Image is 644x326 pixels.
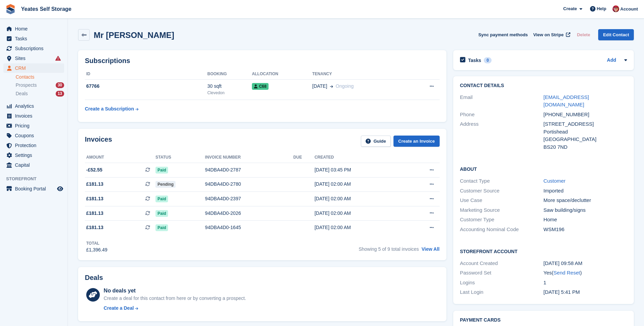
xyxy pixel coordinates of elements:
[85,136,112,147] h2: Invoices
[3,131,64,140] a: menu
[3,141,64,150] a: menu
[94,30,174,40] h2: Mr [PERSON_NAME]
[598,29,634,40] a: Edit Contact
[361,136,391,147] a: Guide
[544,260,627,267] div: [DATE] 09:58 AM
[85,274,103,282] h2: Deals
[104,287,246,295] div: No deals yet
[3,101,64,111] a: menu
[544,143,627,151] div: BS20 7ND
[15,141,56,150] span: Protection
[16,74,64,80] a: Contacts
[563,5,577,12] span: Create
[104,305,246,312] a: Create a Deal
[552,270,582,276] span: ( )
[85,103,139,115] a: Create a Subscription
[155,196,168,202] span: Paid
[460,83,627,88] h2: Contact Details
[104,295,246,302] div: Create a deal for this contact from here or by converting a prospect.
[3,184,64,193] a: menu
[205,152,293,163] th: Invoice number
[460,269,544,277] div: Password Set
[3,54,64,63] a: menu
[533,32,564,38] span: View on Stripe
[85,105,134,113] div: Create a Subscription
[314,224,404,231] div: [DATE] 02:00 AM
[544,128,627,136] div: Portishead
[460,288,544,296] div: Last Login
[531,29,572,40] a: View on Stripe
[607,57,616,64] a: Add
[544,206,627,214] div: Saw building/signs
[16,82,64,89] a: Prospects 30
[478,29,528,40] button: Sync payment methods
[85,69,207,80] th: ID
[460,94,544,109] div: Email
[544,111,627,119] div: [PHONE_NUMBER]
[314,152,404,163] th: Created
[155,210,168,217] span: Paid
[460,120,544,151] div: Address
[15,131,56,140] span: Coupons
[544,279,627,287] div: 1
[15,184,56,193] span: Booking Portal
[3,34,64,43] a: menu
[15,63,56,73] span: CRM
[460,226,544,233] div: Accounting Nominal Code
[15,44,56,53] span: Subscriptions
[252,69,312,80] th: Allocation
[484,57,492,63] div: 0
[205,224,293,231] div: 94DBA4D0-1645
[207,90,252,96] div: Clevedon
[155,152,205,163] th: Status
[544,216,627,224] div: Home
[205,210,293,217] div: 94DBA4D0-2026
[3,24,64,34] a: menu
[86,246,107,253] div: £1,396.49
[460,206,544,214] div: Marketing Source
[553,270,580,276] a: Send Reset
[3,44,64,53] a: menu
[468,57,481,63] h2: Tasks
[86,224,104,231] span: £181.13
[544,289,580,295] time: 2025-03-06 17:41:40 UTC
[460,216,544,224] div: Customer Type
[312,69,407,80] th: Tenancy
[314,166,404,174] div: [DATE] 03:45 PM
[16,90,64,97] a: Deals 13
[86,240,107,246] div: Total
[5,4,16,14] img: stora-icon-8386f47178a22dfd0bd8f6a31ec36ba5ce8667c1dd55bd0f319d3a0aa187defe.svg
[336,83,354,89] span: Ongoing
[155,181,176,188] span: Pending
[460,318,627,323] h2: Payment cards
[104,305,134,312] div: Create a Deal
[16,90,28,97] span: Deals
[15,150,56,160] span: Settings
[15,111,56,121] span: Invoices
[205,181,293,188] div: 94DBA4D0-2780
[3,150,64,160] a: menu
[56,91,64,97] div: 13
[460,260,544,267] div: Account Created
[3,111,64,121] a: menu
[155,224,168,231] span: Paid
[460,111,544,119] div: Phone
[314,195,404,202] div: [DATE] 02:00 AM
[544,269,627,277] div: Yes
[207,83,252,90] div: 30 sqft
[85,57,440,65] h2: Subscriptions
[18,3,74,15] a: Yeates Self Storage
[207,69,252,80] th: Booking
[56,82,64,88] div: 30
[293,152,314,163] th: Due
[3,121,64,130] a: menu
[460,187,544,195] div: Customer Source
[460,197,544,204] div: Use Case
[544,120,627,128] div: [STREET_ADDRESS]
[544,136,627,143] div: [GEOGRAPHIC_DATA]
[574,29,593,40] button: Delete
[15,101,56,111] span: Analytics
[358,246,419,252] span: Showing 5 of 9 total invoices
[544,187,627,195] div: Imported
[312,83,327,90] span: [DATE]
